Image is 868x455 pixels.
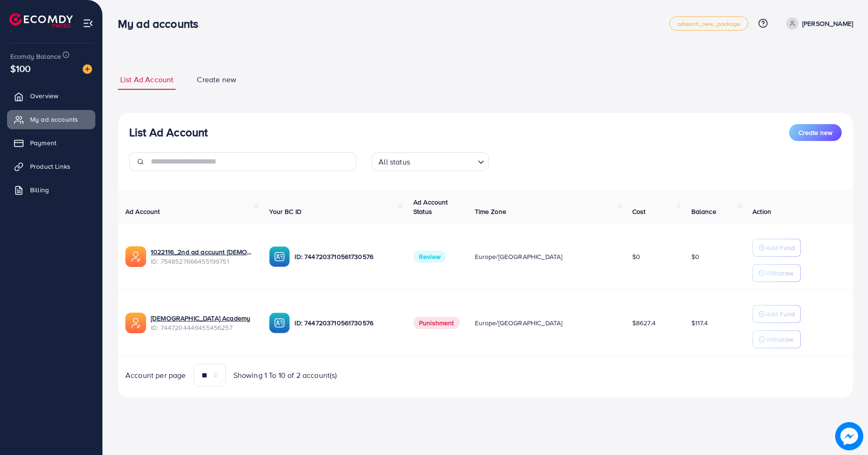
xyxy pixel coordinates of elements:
[30,138,56,148] span: Payment
[7,180,95,199] a: Billing
[83,64,92,74] img: image
[691,252,699,261] span: $0
[475,207,506,216] span: Time Zone
[30,185,49,195] span: Billing
[129,126,208,139] h3: List Ad Account
[83,18,93,29] img: menu
[10,52,61,61] span: Ecomdy Balance
[691,318,708,328] span: $117.4
[30,162,70,171] span: Product Links
[413,251,446,263] span: Review
[269,246,290,267] img: ic-ba-acc.ded83a64.svg
[197,74,236,85] span: Create new
[151,323,254,332] span: ID: 7447204449455456257
[752,207,771,216] span: Action
[691,207,716,216] span: Balance
[233,370,337,381] span: Showing 1 To 10 of 2 account(s)
[125,313,146,333] img: ic-ads-acc.e4c84228.svg
[7,133,95,152] a: Payment
[783,17,853,30] a: [PERSON_NAME]
[294,251,398,262] p: ID: 7447203710561730576
[7,157,95,176] a: Product Links
[766,334,793,345] p: Withdraw
[294,317,398,329] p: ID: 7447203710561730576
[413,317,460,329] span: Punishment
[269,313,290,333] img: ic-ba-acc.ded83a64.svg
[151,247,254,267] div: <span class='underline'>1022116_2nd ad accuunt quran_1757528716796</span></br>7548527666455199751
[766,242,795,253] p: Add Fund
[120,74,173,85] span: List Ad Account
[789,124,842,141] button: Create new
[269,207,302,216] span: Your BC ID
[632,207,646,216] span: Cost
[125,370,186,381] span: Account per page
[118,17,206,31] h3: My ad accounts
[752,264,801,282] button: Withdraw
[835,422,863,450] img: image
[30,91,58,101] span: Overview
[413,197,448,216] span: Ad Account Status
[10,62,31,75] span: $100
[752,305,801,323] button: Add Fund
[372,152,489,171] div: Search for option
[7,110,95,129] a: My ad accounts
[802,18,853,29] p: [PERSON_NAME]
[7,86,95,105] a: Overview
[151,314,254,323] a: [DEMOGRAPHIC_DATA] Academy
[151,257,254,266] span: ID: 7548527666455199751
[766,308,795,320] p: Add Fund
[752,330,801,348] button: Withdraw
[30,115,78,124] span: My ad accounts
[9,13,73,28] img: logo
[475,252,563,261] span: Europe/[GEOGRAPHIC_DATA]
[151,247,254,257] a: 1022116_2nd ad accuunt [DEMOGRAPHIC_DATA]
[632,252,640,261] span: $0
[151,314,254,333] div: <span class='underline'>Quran Academy</span></br>7447204449455456257
[475,318,563,328] span: Europe/[GEOGRAPHIC_DATA]
[377,155,412,169] span: All status
[798,128,832,137] span: Create new
[669,16,748,31] a: adreach_new_package
[677,21,740,27] span: adreach_new_package
[632,318,656,328] span: $8627.4
[752,239,801,257] button: Add Fund
[125,246,146,267] img: ic-ads-acc.e4c84228.svg
[766,267,793,279] p: Withdraw
[413,153,474,169] input: Search for option
[125,207,160,216] span: Ad Account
